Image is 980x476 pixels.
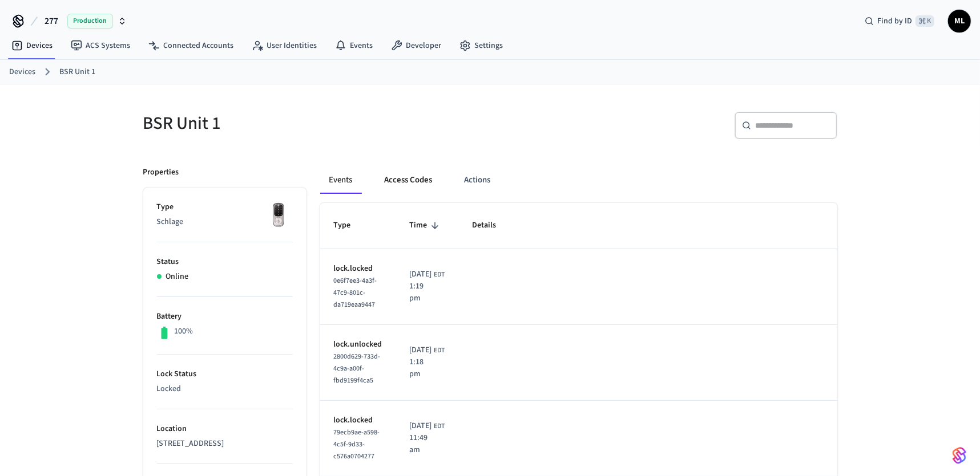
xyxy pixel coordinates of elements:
p: lock.unlocked [334,339,382,351]
button: Events [320,166,362,194]
a: Connected Accounts [139,35,243,56]
p: Schlage [157,216,293,228]
a: Events [326,35,382,56]
a: Developer [382,35,450,56]
span: [DATE] 11:49 am [410,420,432,456]
p: Battery [157,311,293,323]
a: Devices [9,66,35,78]
h5: BSR Unit 1 [143,112,483,135]
a: ACS Systems [62,35,139,56]
a: Devices [2,35,62,56]
span: EDT [434,270,445,280]
span: Production [67,14,113,29]
p: Lock Status [157,368,293,380]
span: 2800d629-733d-4c9a-a00f-fbd9199f4ca5 [334,352,381,385]
p: Properties [143,166,179,178]
p: Type [157,201,293,213]
span: ML [949,11,970,31]
p: Status [157,256,293,268]
div: America/New_York [410,268,445,304]
div: Find by ID⌘ K [856,11,943,31]
div: America/New_York [410,344,445,380]
button: Actions [455,166,500,194]
span: 79ecb9ae-a598-4c5f-9d33-c576a0704277 [334,428,380,461]
a: Settings [450,35,512,56]
p: 100% [174,326,193,337]
span: ⌘ K [916,15,934,27]
p: [STREET_ADDRESS] [157,438,293,450]
button: ML [948,10,971,32]
a: BSR Unit 1 [59,66,95,78]
div: America/New_York [410,420,445,456]
span: Type [334,217,366,234]
span: Find by ID [877,15,912,27]
img: Yale Assure Touchscreen Wifi Smart Lock, Satin Nickel, Front [264,201,293,230]
span: EDT [434,345,445,356]
p: Location [157,423,293,435]
a: User Identities [243,35,326,56]
span: Details [473,217,511,234]
span: [DATE] 1:19 pm [410,268,432,304]
p: lock.locked [334,263,382,275]
p: lock.locked [334,414,382,426]
span: 0e6f7ee3-4a3f-47c9-801c-da719eaa9447 [334,276,377,310]
img: SeamLogoGradient.69752ec5.svg [953,446,966,465]
span: Time [410,217,442,234]
button: Access Codes [376,166,442,194]
div: ant example [320,166,837,194]
span: EDT [434,421,445,432]
p: Locked [157,383,293,395]
span: 277 [45,14,58,28]
p: Online [166,271,189,283]
span: [DATE] 1:18 pm [410,344,432,380]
